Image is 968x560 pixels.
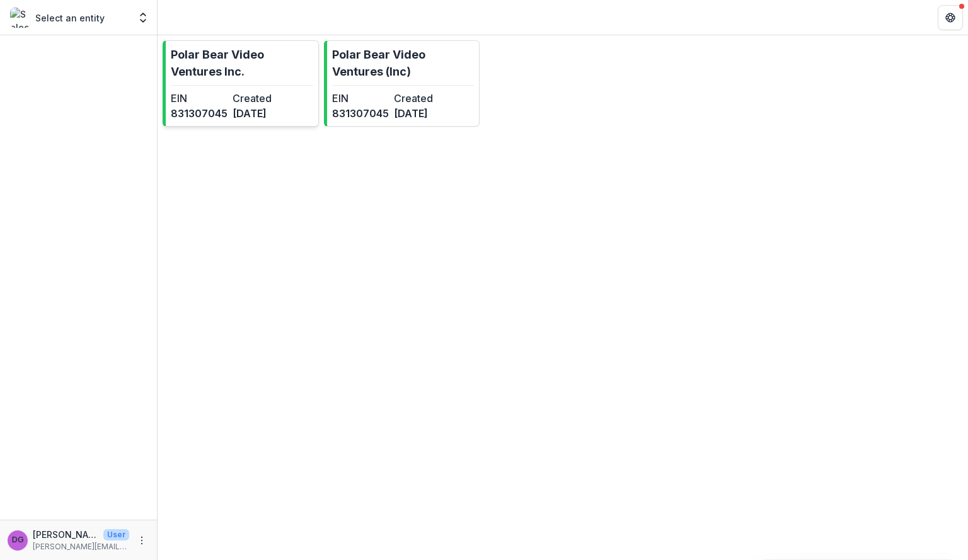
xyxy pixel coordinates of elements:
button: More [134,533,149,548]
dt: EIN [332,91,389,106]
p: [PERSON_NAME][EMAIL_ADDRESS][DOMAIN_NAME] [33,541,129,552]
dd: [DATE] [394,106,451,121]
button: Open entity switcher [134,5,152,30]
img: Select an entity [10,8,30,28]
dt: EIN [171,91,228,106]
dd: 831307045 [171,106,228,121]
p: User [103,529,129,540]
dd: 831307045 [332,106,389,121]
p: Select an entity [35,11,105,25]
a: Polar Bear Video Ventures (Inc)EIN831307045Created[DATE] [324,40,480,127]
dd: [DATE] [233,106,289,121]
p: Polar Bear Video Ventures Inc. [171,46,313,80]
a: Polar Bear Video Ventures Inc.EIN831307045Created[DATE] [163,40,319,127]
button: Get Help [938,5,963,30]
div: Daria Gromova [12,536,24,544]
dt: Created [394,91,451,106]
p: Polar Bear Video Ventures (Inc) [332,46,475,80]
dt: Created [233,91,289,106]
p: [PERSON_NAME] [33,528,98,541]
